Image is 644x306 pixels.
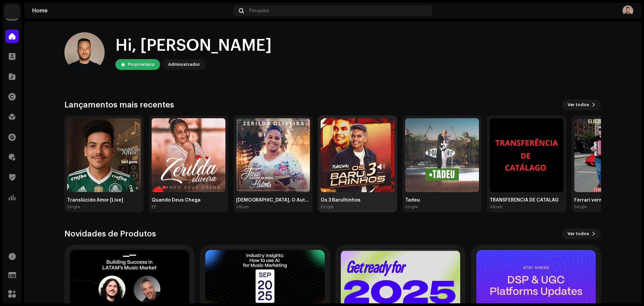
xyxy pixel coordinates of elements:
[321,198,394,203] div: Os 3 Barulhinhos
[405,204,418,210] div: Single
[236,198,310,203] div: [DEMOGRAPHIC_DATA], O Autor da Minha História
[490,204,502,210] div: Album
[64,32,105,73] img: 1eb9de5b-5a70-4cf0-903c-4e486785bb23
[568,227,589,241] span: Ver todos
[490,118,563,192] img: caa17e9c-b874-44dc-a8e1-acbab217cde3
[32,8,231,13] div: Home
[236,204,249,210] div: Album
[152,204,156,210] div: EP
[249,8,269,13] span: Pesquisa
[236,118,310,192] img: 908be531-cf47-41ba-8287-aa2dcd6bc922
[321,118,394,192] img: fc26845e-012a-4b62-8b2d-e62a6c842a0a
[623,5,633,16] img: 1eb9de5b-5a70-4cf0-903c-4e486785bb23
[128,60,155,69] div: Proprietário
[562,228,601,239] button: Ver todos
[562,99,601,110] button: Ver todos
[5,5,19,19] img: 1cf725b2-75a2-44e7-8fdf-5f1256b3d403
[67,204,80,210] div: Single
[168,60,200,69] div: Administrador
[574,204,587,210] div: Single
[67,198,141,203] div: Translúcido Amor [Live]
[405,198,479,203] div: Tadeu
[405,118,479,192] img: b412632d-2223-4490-867f-77211456b43c
[568,98,589,112] span: Ver todos
[115,35,272,56] div: Hi, [PERSON_NAME]
[64,99,174,110] h3: Lançamentos mais recentes
[152,198,225,203] div: Quando Deus Chega
[321,204,333,210] div: Single
[64,228,156,239] h3: Novidades de Produtos
[152,118,225,192] img: e3704671-4917-4352-88a1-d2fdb936bf3d
[490,198,563,203] div: TRANSFERENCIA DE CATALAG
[67,118,141,192] img: f133231a-3394-4fd7-885f-cc3d633bf73b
